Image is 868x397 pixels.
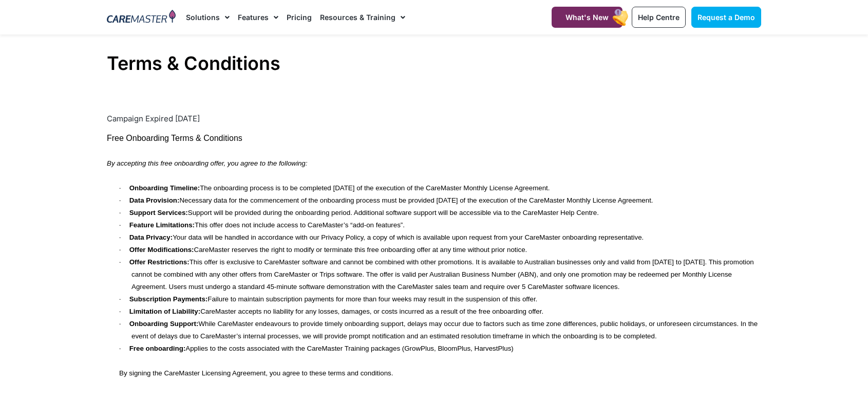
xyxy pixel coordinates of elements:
[129,196,180,204] span: Data Provision:
[194,246,527,254] span: CareMaster reserves the right to modify or terminate this free onboarding offer at any time witho...
[119,345,129,352] span: ·
[638,13,680,22] span: Help Centre
[632,7,686,28] a: Help Centre
[107,52,761,75] h1: Terms & Conditions
[107,10,176,25] img: CareMaster Logo
[195,221,405,229] span: This offer does not include access to CareMaster’s “add-on features”.
[565,13,609,22] span: What's New
[200,308,543,315] span: CareMaster accepts no liability for any losses, damages, or costs incurred as a result of the fre...
[119,246,129,254] span: ·
[119,308,129,315] span: ·
[129,184,200,192] span: Onboarding Timeline:
[131,320,758,340] span: While CareMaster endeavours to provide timely onboarding support, delays may occur due to factors...
[119,295,129,303] span: ·
[129,295,208,303] span: Subscription Payments:
[119,320,129,328] span: ·
[119,196,129,204] span: ·
[129,258,190,266] span: Offer Restrictions:
[107,132,761,145] p: Free Onboarding Terms & Conditions
[107,113,761,125] p: Campaign Expired [DATE]
[107,159,307,167] span: By accepting this free onboarding offer, you agree to the following:
[129,308,200,315] span: Limitation of Liability:
[129,320,199,328] span: Onboarding Support:
[119,233,129,241] span: ·
[129,246,194,254] span: Offer Modifications:
[119,369,393,377] span: By signing the CareMaster Licensing Agreement, you agree to these terms and conditions.
[173,233,644,241] span: Your data will be handled in accordance with our Privacy Policy, a copy of which is available upo...
[119,221,129,229] span: ·
[207,295,537,303] span: Failure to maintain subscription payments for more than four weeks may result in the suspension o...
[185,345,514,352] span: Applies to the costs associated with the CareMaster Training packages (GrowPlus, BloomPlus, Harve...
[691,7,761,28] a: Request a Demo
[131,258,754,291] span: This offer is exclusive to CareMaster software and cannot be combined with other promotions. It i...
[200,184,550,192] span: The onboarding process is to be completed [DATE] of the execution of the CareMaster Monthly Licen...
[129,345,186,352] span: Free onboarding:
[129,233,173,241] span: Data Privacy:
[129,209,188,216] span: Support Services:
[179,196,653,204] span: Necessary data for the commencement of the onboarding process must be provided [DATE] of the exec...
[119,209,129,216] span: ·
[188,209,599,216] span: Support will be provided during the onboarding period. Additional software support will be access...
[129,221,195,229] span: Feature Limitations:
[119,258,129,266] span: ·
[119,184,129,192] span: ·
[552,7,622,28] a: What's New
[697,13,755,22] span: Request a Demo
